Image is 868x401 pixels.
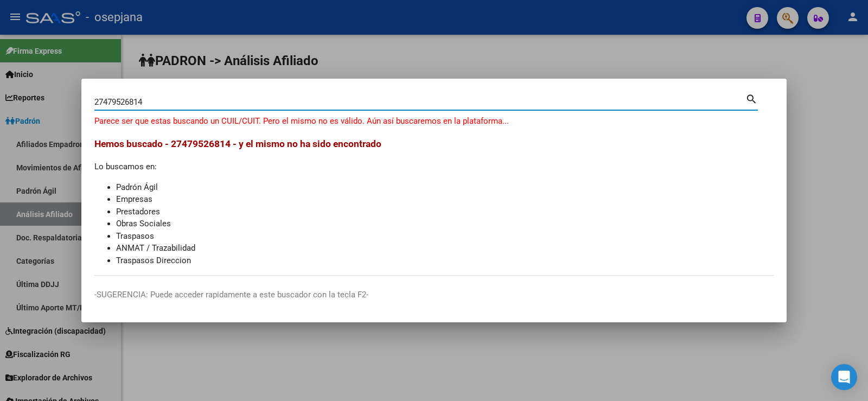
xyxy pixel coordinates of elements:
[831,364,857,390] div: Open Intercom Messenger
[116,193,774,206] li: Empresas
[745,92,758,105] mat-icon: search
[116,206,774,218] li: Prestadores
[116,230,774,243] li: Traspasos
[94,137,774,266] div: Lo buscamos en:
[94,289,774,301] p: -SUGERENCIA: Puede acceder rapidamente a este buscador con la tecla F2-
[94,138,381,149] span: Hemos buscado - 27479526814 - y el mismo no ha sido encontrado
[116,181,774,194] li: Padrón Ágil
[94,115,774,128] p: Parece ser que estas buscando un CUIL/CUIT. Pero el mismo no es válido. Aún así buscaremos en la ...
[116,218,774,230] li: Obras Sociales
[116,254,774,267] li: Traspasos Direccion
[116,242,774,254] li: ANMAT / Trazabilidad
